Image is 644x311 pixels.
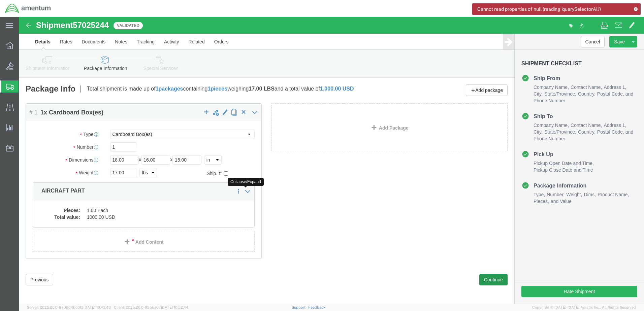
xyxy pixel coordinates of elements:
img: logo [5,3,51,13]
span: Server: 2025.20.0-970904bc0f3 [27,305,111,309]
a: Support [292,305,309,309]
a: Feedback [308,305,325,309]
span: Copyright © [DATE]-[DATE] Agistix Inc., All Rights Reserved [532,305,636,310]
span: [DATE] 10:52:44 [161,305,188,309]
span: Cannot read properties of null (reading 'querySelectorAll') [477,6,601,13]
span: [DATE] 10:43:43 [84,305,111,309]
iframe: FS Legacy Container [19,17,644,304]
span: Client: 2025.20.0-035ba07 [114,305,188,309]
